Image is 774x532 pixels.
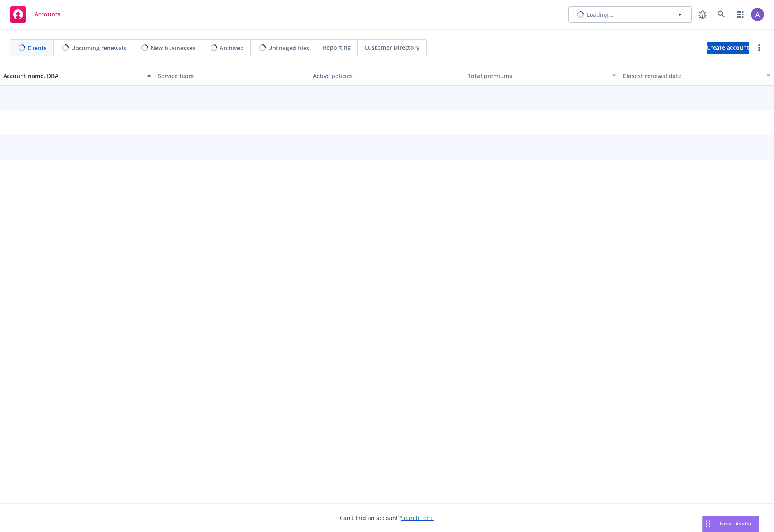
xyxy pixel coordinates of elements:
[28,44,47,52] span: Clients
[340,513,434,522] span: Can't find an account?
[7,3,64,26] a: Accounts
[464,66,619,86] button: Total premiums
[401,514,434,522] a: Search for it
[623,72,762,80] div: Closest renewal date
[220,44,244,52] span: Archived
[35,11,60,18] span: Accounts
[158,72,306,80] div: Service team
[720,520,752,527] span: Nova Assist
[568,6,692,23] button: Loading...
[754,43,764,53] a: more
[313,72,461,80] div: Active policies
[619,66,774,86] button: Closest renewal date
[468,72,607,80] div: Total premiums
[268,44,309,52] span: Untriaged files
[587,10,614,19] span: Loading...
[702,516,759,532] button: Nova Assist
[751,8,764,21] img: photo
[732,6,749,23] a: Switch app
[151,44,195,52] span: New businesses
[155,66,309,86] button: Service team
[713,6,730,23] a: Search
[694,6,711,23] a: Report a Bug
[703,516,713,532] div: Drag to move
[364,43,420,52] span: Customer Directory
[707,42,749,54] a: Create account
[3,72,142,80] div: Account name, DBA
[310,66,464,86] button: Active policies
[707,40,749,56] span: Create account
[71,44,126,52] span: Upcoming renewals
[323,43,351,52] span: Reporting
